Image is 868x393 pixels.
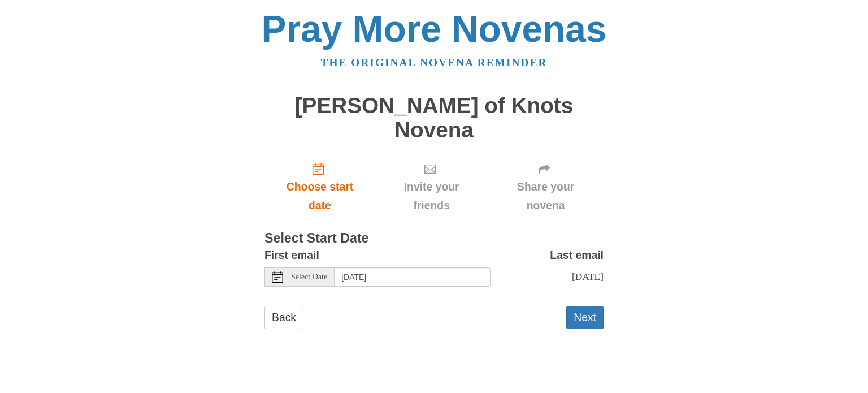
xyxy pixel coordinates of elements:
[321,57,548,68] a: The original novena reminder
[572,271,604,282] span: [DATE]
[375,153,488,221] div: Click "Next" to confirm your start date first.
[262,8,607,50] a: Pray More Novenas
[387,178,476,215] span: Invite your friends
[264,246,319,265] label: First email
[488,153,604,221] div: Click "Next" to confirm your start date first.
[264,153,375,221] a: Choose start date
[566,306,604,329] button: Next
[291,273,327,281] span: Select Date
[499,178,592,215] span: Share your novena
[550,246,604,265] label: Last email
[264,94,604,142] h1: [PERSON_NAME] of Knots Novena
[264,231,604,246] h3: Select Start Date
[264,306,303,329] a: Back
[276,178,364,215] span: Choose start date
